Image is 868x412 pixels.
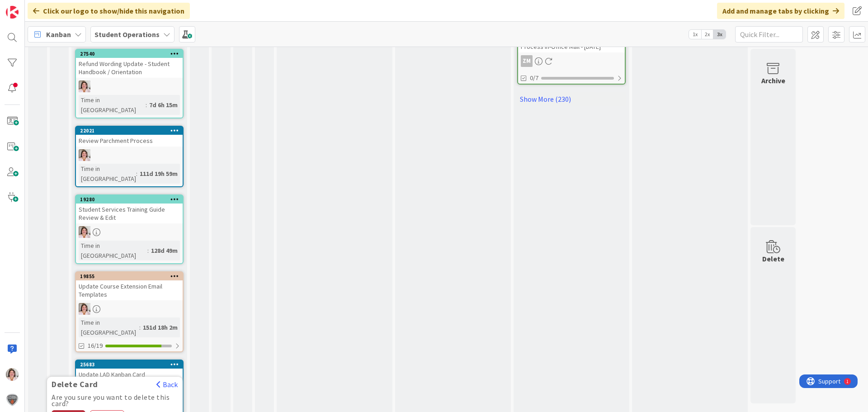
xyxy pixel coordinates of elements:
div: Time in [GEOGRAPHIC_DATA] [79,95,146,115]
span: : [147,246,149,256]
div: 25683Update LAD Kanban Card [76,360,183,380]
div: 25683 [80,361,183,368]
button: Back [156,379,178,389]
div: ZM [521,55,533,67]
a: 22021Review Parchment ProcessEWTime in [GEOGRAPHIC_DATA]:111d 19h 59m [75,126,184,187]
img: Visit kanbanzone.com [6,6,19,19]
a: 27540Refund Wording Update - Student Handbook / OrientationEWTime in [GEOGRAPHIC_DATA]:7d 6h 15m [75,49,184,118]
span: Delete Card [47,380,103,389]
img: EW [79,226,90,238]
div: 128d 49m [149,246,180,256]
div: Refund Wording Update - Student Handbook / Orientation [76,58,183,78]
div: Student Services Training Guide Review & Edit [76,204,183,223]
span: 3x [713,30,726,39]
div: Click our logo to show/hide this navigation [28,3,190,19]
div: 111d 19h 59m [137,169,180,179]
span: Support [19,1,41,12]
div: EW [76,303,183,315]
a: Show More (230) [517,92,626,106]
a: 19855Update Course Extension Email TemplatesEWTime in [GEOGRAPHIC_DATA]:151d 18h 2m16/19 [75,271,184,352]
div: 151d 18h 2m [141,322,180,332]
div: 19280Student Services Training Guide Review & Edit [76,195,183,223]
div: Time in [GEOGRAPHIC_DATA] [79,317,139,337]
div: 25683 [76,360,183,369]
div: 22021 [76,127,183,135]
div: Time in [GEOGRAPHIC_DATA] [79,164,136,184]
span: : [146,100,147,110]
input: Quick Filter... [735,26,803,43]
a: 19280Student Services Training Guide Review & EditEWTime in [GEOGRAPHIC_DATA]:128d 49m [75,194,184,264]
div: Are you sure you want to delete this card? [52,394,178,407]
span: : [136,169,137,179]
div: 19855 [80,273,183,279]
div: 27540Refund Wording Update - Student Handbook / Orientation [76,50,183,78]
span: 16/19 [88,341,103,350]
div: Update Course Extension Email Templates [76,280,183,300]
div: 19855 [76,272,183,280]
div: EW [76,81,183,92]
div: Delete [762,253,784,264]
div: 19855Update Course Extension Email Templates [76,272,183,300]
div: 22021Review Parchment Process [76,127,183,147]
a: Process In-Office Mail - [DATE]ZM0/7 [517,32,626,85]
div: Time in [GEOGRAPHIC_DATA] [79,241,147,260]
div: Review Parchment Process [76,135,183,147]
span: 2x [701,30,713,39]
b: Student Operations [94,30,160,39]
img: EW [6,368,19,381]
div: Archive [761,75,785,86]
img: EW [79,303,90,315]
img: EW [79,81,90,92]
div: 27540 [80,51,183,57]
div: EW [76,226,183,238]
div: 22021 [80,128,183,134]
div: EW [76,149,183,161]
span: 1x [689,30,701,39]
div: 27540 [76,50,183,58]
img: EW [79,149,90,161]
div: 19280 [76,195,183,204]
div: 1 [47,4,49,11]
img: avatar [6,393,19,406]
div: Update LAD Kanban Card [76,369,183,380]
div: ZM [518,55,625,67]
span: Kanban [46,29,71,40]
div: Add and manage tabs by clicking [717,3,844,19]
span: : [139,322,141,332]
span: 0/7 [530,73,538,83]
div: 7d 6h 15m [147,100,180,110]
div: 19280 [80,196,183,203]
